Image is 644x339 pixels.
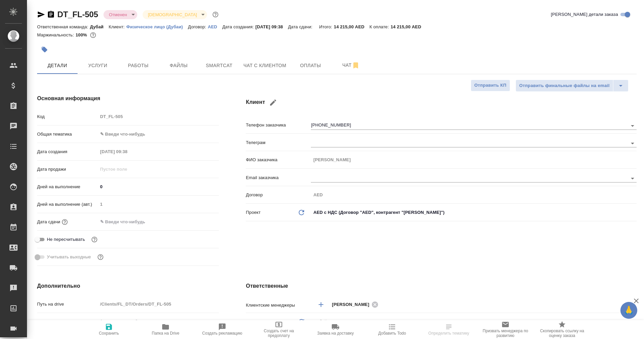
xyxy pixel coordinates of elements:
input: Пустое поле [98,199,219,209]
button: 0.00 AED; [89,31,97,39]
a: Физическое лицо (Дубаи) [126,24,188,29]
button: Скопировать ссылку для ЯМессенджера [37,10,45,19]
p: Физическое лицо (Дубаи) [126,24,188,29]
button: Open [628,139,637,148]
span: Добавить Todo [378,331,406,336]
span: Определить тематику [428,331,469,336]
input: Пустое поле [311,155,637,165]
p: Договор [246,192,311,198]
p: Дубай [90,24,109,29]
p: К оплате: [370,24,391,29]
button: Скопировать ссылку [47,10,55,19]
input: Пустое поле [98,299,219,309]
button: Создать рекламацию [194,320,251,339]
button: 🙏 [620,302,637,319]
div: ✎ Введи что-нибудь [100,131,211,138]
span: Не пересчитывать [47,236,85,243]
span: Скопировать ссылку на оценку заказа [538,329,586,338]
p: Ответственная команда [246,318,296,325]
button: Отменен [107,12,129,18]
span: Отправить финальные файлы на email [519,82,610,90]
p: Клиент: [109,24,126,29]
p: Дата продажи [37,166,98,173]
input: Пустое поле [98,147,157,157]
p: 14 215,00 AED [390,24,426,29]
div: split button [516,80,628,92]
div: AED с НДС (Договор "AED", контрагент "[PERSON_NAME]") [311,207,637,218]
button: Доп статусы указывают на важность/срочность заказа [211,10,220,19]
span: Учитывать выходные [47,254,91,260]
p: Проект [246,209,261,216]
input: ✎ Введи что-нибудь [98,182,219,192]
p: AED [208,24,222,29]
p: Дата сдачи [37,219,60,225]
input: ✎ Введи что-нибудь [98,217,157,227]
button: Отправить финальные файлы на email [516,80,613,92]
span: Smartcat [203,61,235,70]
p: [DATE] 09:38 [256,24,288,29]
span: Чат [335,61,367,69]
p: Телеграм [246,139,311,146]
input: ✎ Введи что-нибудь [98,317,219,327]
p: Договор: [188,24,208,29]
span: Услуги [82,61,114,70]
span: 🙏 [623,303,635,317]
button: Создать счет на предоплату [251,320,307,339]
span: [PERSON_NAME] [332,301,373,308]
button: Выбери, если сб и вс нужно считать рабочими днями для выполнения заказа. [96,253,105,261]
div: [PERSON_NAME] [332,300,380,309]
p: Телефон заказчика [246,122,311,129]
span: Призвать менеджера по развитию [481,329,530,338]
p: Дата сдачи: [288,24,314,29]
p: Дата создания [37,148,98,155]
input: Пустое поле [98,164,157,174]
p: Дней на выполнение (авт.) [37,201,98,208]
span: Детали [41,61,74,70]
p: Дата создания: [222,24,255,29]
button: Заявка на доставку [307,320,364,339]
h4: Дополнительно [37,282,219,290]
div: Отменен [104,10,137,19]
p: Email заказчика [246,174,311,181]
p: Код [37,113,98,120]
button: Папка на Drive [137,320,194,339]
button: Призвать менеджера по развитию [477,320,534,339]
span: Создать счет на предоплату [255,329,303,338]
svg: Отписаться [352,61,360,69]
span: Заявка на доставку [317,331,354,336]
button: Сохранить [81,320,137,339]
span: Отправить КП [474,82,506,89]
div: Отменен [143,10,207,19]
p: Путь [37,318,98,325]
input: Пустое поле [98,112,219,121]
span: Сохранить [99,331,119,336]
button: Включи, если не хочешь, чтобы указанная дата сдачи изменилась после переставления заказа в 'Подтв... [90,235,99,244]
button: Скопировать ссылку на оценку заказа [534,320,590,339]
p: 14 215,00 AED [334,24,370,29]
h4: Ответственные [246,282,637,290]
input: Пустое поле [311,190,637,200]
button: Open [628,121,637,131]
button: Open [628,174,637,183]
span: [PERSON_NAME] детали заказа [551,11,618,18]
p: Клиентские менеджеры [246,302,311,309]
span: Оплаты [294,61,327,70]
p: Итого: [319,24,334,29]
p: Путь на drive [37,301,98,308]
p: Маржинальность: [37,32,76,37]
button: Отправить КП [471,80,510,91]
p: ФИО заказчика [246,157,311,163]
span: Чат с клиентом [243,61,286,70]
p: Дней на выполнение [37,183,98,190]
span: Файлы [163,61,195,70]
span: Работы [122,61,154,70]
button: Добавить менеджера [313,296,329,313]
span: Создать рекламацию [202,331,242,336]
button: Добавить Todo [364,320,420,339]
p: Ответственная команда: [37,24,90,29]
div: Дубай [311,316,637,328]
p: 100% [76,32,89,37]
button: Определить тематику [420,320,477,339]
span: Папка на Drive [152,331,179,336]
h4: Основная информация [37,94,219,103]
